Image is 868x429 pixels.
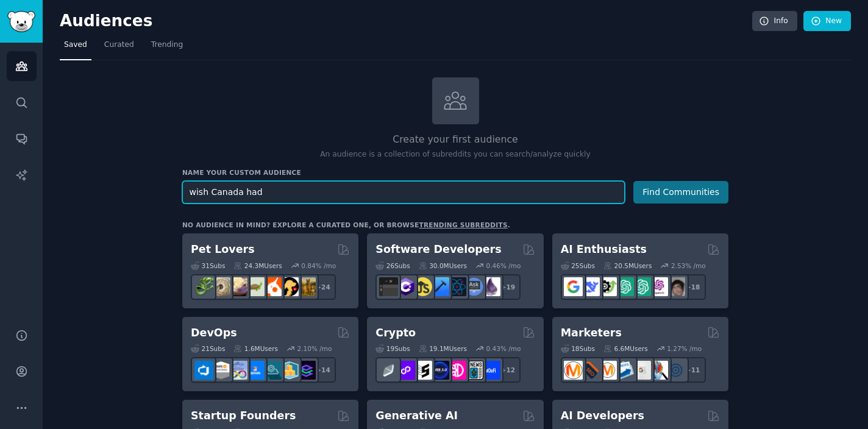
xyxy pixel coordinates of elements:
[182,221,510,229] div: No audience in mind? Explore a curated one, or browse .
[564,361,583,380] img: content_marketing
[60,12,752,31] h2: Audiences
[666,361,685,380] img: OnlineMarketing
[561,408,644,424] h2: AI Developers
[246,361,265,380] img: DevOpsLinks
[561,242,647,257] h2: AI Enthusiasts
[598,361,617,380] img: AskMarketing
[182,132,728,147] h2: Create your first audience
[229,361,247,380] img: Docker_DevOps
[603,344,648,353] div: 6.6M Users
[680,357,706,383] div: + 11
[297,361,316,380] img: PlatformEngineers
[191,325,237,341] h2: DevOps
[375,408,458,424] h2: Generative AI
[310,357,336,383] div: + 14
[182,168,728,177] h3: Name your custom audience
[598,277,617,296] img: AItoolsCatalog
[297,344,332,353] div: 2.10 % /mo
[301,261,336,270] div: 0.84 % /mo
[666,277,685,296] img: ArtificalIntelligence
[191,408,296,424] h2: Startup Founders
[212,361,230,380] img: AWS_Certified_Experts
[263,277,282,296] img: cockatiel
[486,261,521,270] div: 0.46 % /mo
[229,277,247,296] img: leopardgeckos
[375,261,410,270] div: 26 Sub s
[310,274,336,300] div: + 24
[100,35,138,60] a: Curated
[447,277,466,296] img: reactnative
[752,11,797,32] a: Info
[280,277,299,296] img: PetAdvice
[375,242,501,257] h2: Software Developers
[375,325,416,341] h2: Crypto
[379,361,398,380] img: ethfinance
[60,35,91,60] a: Saved
[482,277,500,296] img: elixir
[7,11,35,32] img: GummySearch logo
[147,35,187,60] a: Trending
[581,361,600,380] img: bigseo
[564,277,583,296] img: GoogleGeminiAI
[649,361,668,380] img: MarketingResearch
[615,361,634,380] img: Emailmarketing
[413,277,432,296] img: learnjavascript
[379,277,398,296] img: software
[212,277,230,296] img: ballpython
[561,344,595,353] div: 18 Sub s
[396,361,415,380] img: 0xPolygon
[561,261,595,270] div: 25 Sub s
[263,361,282,380] img: platformengineering
[419,261,467,270] div: 30.0M Users
[182,181,625,204] input: Pick a short name, like "Digital Marketers" or "Movie-Goers"
[280,361,299,380] img: aws_cdk
[495,274,521,300] div: + 19
[191,261,225,270] div: 31 Sub s
[375,344,410,353] div: 19 Sub s
[191,242,255,257] h2: Pet Lovers
[233,261,282,270] div: 24.3M Users
[667,344,702,353] div: 1.27 % /mo
[447,361,466,380] img: defiblockchain
[64,40,87,51] span: Saved
[194,277,213,296] img: herpetology
[191,344,225,353] div: 21 Sub s
[430,277,449,296] img: iOSProgramming
[419,344,467,353] div: 19.1M Users
[633,181,728,204] button: Find Communities
[632,277,651,296] img: chatgpt_prompts_
[194,361,213,380] img: azuredevops
[632,361,651,380] img: googleads
[603,261,652,270] div: 20.5M Users
[430,361,449,380] img: web3
[581,277,600,296] img: DeepSeek
[615,277,634,296] img: chatgpt_promptDesign
[297,277,316,296] img: dogbreed
[151,40,183,51] span: Trending
[671,261,706,270] div: 2.53 % /mo
[464,277,483,296] img: AskComputerScience
[419,221,507,229] a: trending subreddits
[233,344,278,353] div: 1.6M Users
[396,277,415,296] img: csharp
[495,357,521,383] div: + 12
[486,344,521,353] div: 0.43 % /mo
[182,149,728,160] p: An audience is a collection of subreddits you can search/analyze quickly
[482,361,500,380] img: defi_
[561,325,622,341] h2: Marketers
[680,274,706,300] div: + 18
[246,277,265,296] img: turtle
[464,361,483,380] img: CryptoNews
[413,361,432,380] img: ethstaker
[649,277,668,296] img: OpenAIDev
[803,11,851,32] a: New
[104,40,134,51] span: Curated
